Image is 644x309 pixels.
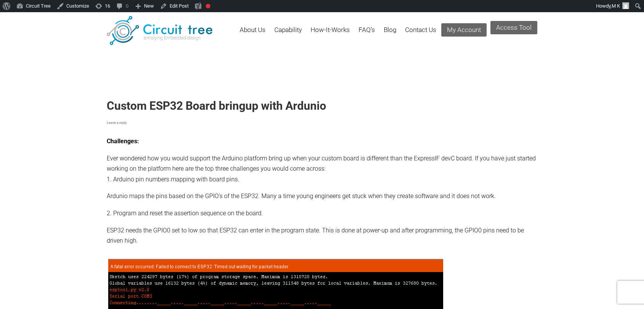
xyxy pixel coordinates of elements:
[107,16,212,45] img: Circuit Tree
[240,21,266,46] a: About Us
[490,21,537,34] a: Access Tool
[384,21,396,46] a: Blog
[274,21,302,46] a: Capability
[405,21,436,46] a: Contact Us
[206,4,210,8] div: Focus keyphrase not set
[311,21,350,46] a: How-It-Works
[612,3,620,9] span: M K
[107,225,537,246] p: ESP32 needs the GPIO0 set to low so that ESP32 can enter in the program state. This is done at po...
[107,120,127,125] a: Leave a reply
[441,23,487,37] a: My Account
[107,191,537,201] p: Ardunio maps the pins based on the GPIO’s of the ESP32. Many a time young engineers get stuck whe...
[107,99,537,113] h1: Custom ESP32 Board bringup with Ardunio
[107,208,537,218] p: 2. Program and reset the assertion sequence on the board.
[107,153,537,184] p: Ever wondered how you would support the Arduino platform bring up when your custom board is diffe...
[359,21,375,46] a: FAQ’s
[107,138,139,145] strong: Challenges:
